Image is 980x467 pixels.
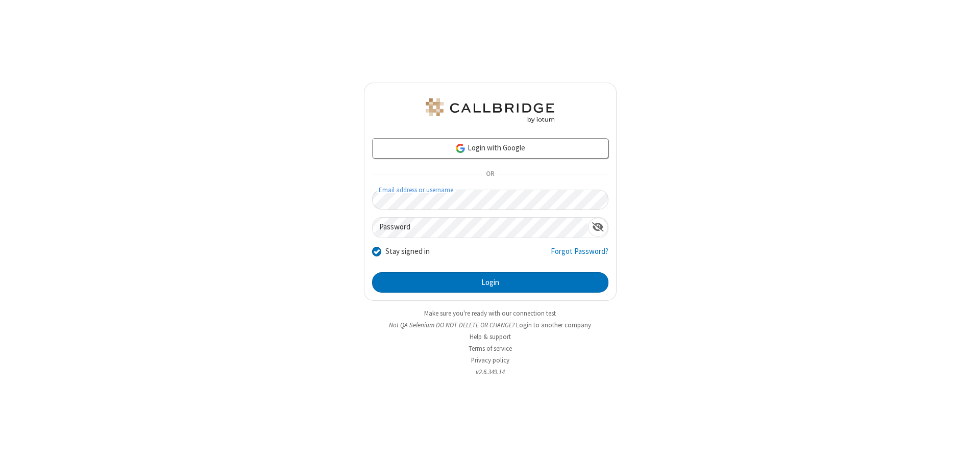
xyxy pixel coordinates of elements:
a: Privacy policy [471,356,509,365]
li: Not QA Selenium DO NOT DELETE OR CHANGE? [364,320,617,330]
img: google-icon.png [455,143,466,154]
div: Show password [588,218,608,237]
a: Forgot Password? [551,246,608,265]
button: Login to another company [516,320,591,330]
label: Stay signed in [385,246,430,257]
button: Login [372,272,608,293]
li: v2.6.349.14 [364,367,617,377]
img: QA Selenium DO NOT DELETE OR CHANGE [424,98,556,123]
a: Terms of service [469,344,512,353]
a: Make sure you're ready with our connection test [424,309,556,318]
span: OR [482,167,498,181]
a: Help & support [470,332,511,341]
input: Password [373,218,588,238]
a: Login with Google [372,138,608,159]
input: Email address or username [372,190,608,210]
